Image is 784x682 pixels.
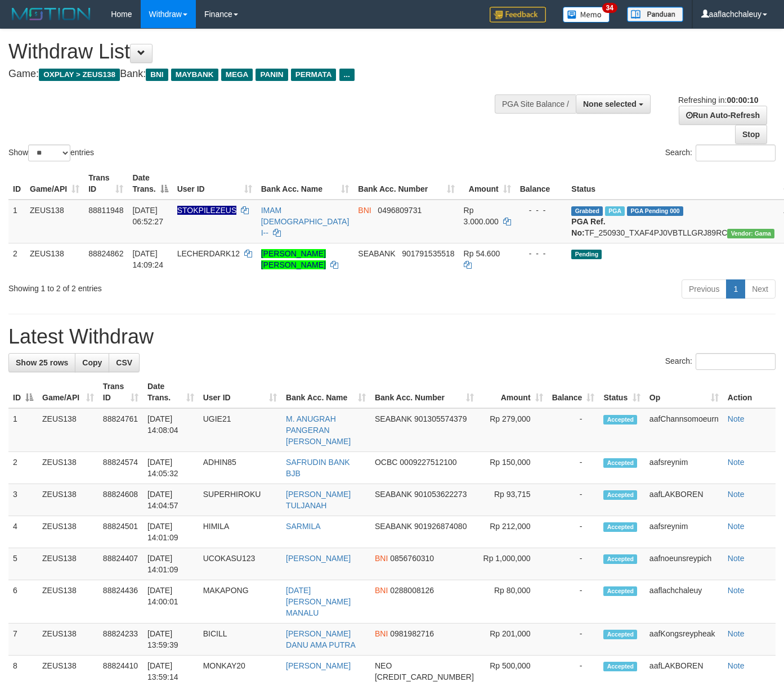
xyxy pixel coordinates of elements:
[8,376,38,408] th: ID: activate to sort column descending
[678,96,758,105] span: Refreshing in:
[82,358,102,367] span: Copy
[645,376,723,408] th: Op: activate to sort column ascending
[146,69,168,81] span: BNI
[8,548,38,580] td: 5
[478,516,548,548] td: Rp 212,000
[25,168,84,200] th: Game/API: activate to sort column ascending
[8,353,75,372] a: Show 25 rows
[370,376,478,408] th: Bank Acc. Number: activate to sort column ascending
[696,144,776,161] input: Search:
[478,580,548,624] td: Rp 80,000
[38,624,98,656] td: ZEUS138
[548,580,599,624] td: -
[745,279,776,299] a: Next
[8,200,25,243] td: 1
[464,249,500,258] span: Rp 54.600
[728,490,745,499] a: Note
[414,490,467,499] span: Copy 901053622273 to clipboard
[645,548,723,580] td: aafnoeunsreypich
[400,458,456,467] span: Copy 0009227512100 to clipboard
[143,452,199,484] td: [DATE] 14:05:32
[286,522,320,531] a: SARMILA
[38,452,98,484] td: ZEUS138
[8,326,776,348] h1: Latest Withdraw
[490,7,546,22] img: Feedback.jpg
[390,629,434,638] span: Copy 0981982716 to clipboard
[478,548,548,580] td: Rp 1,000,000
[339,69,355,81] span: ...
[143,548,199,580] td: [DATE] 14:01:09
[286,554,351,563] a: [PERSON_NAME]
[98,548,143,580] td: 88824407
[256,69,288,81] span: PANIN
[390,554,434,563] span: Copy 0856760310 to clipboard
[375,522,412,531] span: SEABANK
[603,586,637,596] span: Accepted
[627,7,683,22] img: panduan.png
[177,249,240,258] span: LECHERDARK12
[728,661,745,670] a: Note
[132,249,163,269] span: [DATE] 14:09:24
[548,624,599,656] td: -
[665,353,776,370] label: Search:
[603,522,637,532] span: Accepted
[679,106,767,125] a: Run Auto-Refresh
[726,279,745,299] a: 1
[645,580,723,624] td: aaflachchaleuy
[464,206,499,226] span: Rp 3.000.000
[98,408,143,452] td: 88824761
[132,206,163,226] span: [DATE] 06:52:27
[520,248,563,259] div: - - -
[602,3,617,13] span: 34
[599,376,644,408] th: Status: activate to sort column ascending
[375,414,412,423] span: SEABANK
[516,168,567,200] th: Balance
[728,414,745,423] a: Note
[728,458,745,467] a: Note
[286,586,351,617] a: [DATE][PERSON_NAME] MANALU
[38,376,98,408] th: Game/API: activate to sort column ascending
[603,662,637,671] span: Accepted
[583,100,637,109] span: None selected
[459,168,516,200] th: Amount: activate to sort column ascending
[286,490,351,510] a: [PERSON_NAME] TULJANAH
[478,452,548,484] td: Rp 150,000
[728,554,745,563] a: Note
[286,661,351,670] a: [PERSON_NAME]
[25,200,84,243] td: ZEUS138
[143,624,199,656] td: [DATE] 13:59:39
[645,452,723,484] td: aafsreynim
[571,217,605,237] b: PGA Ref. No:
[39,69,120,81] span: OXPLAY > ZEUS138
[728,522,745,531] a: Note
[88,206,123,215] span: 88811948
[8,624,38,656] td: 7
[8,408,38,452] td: 1
[548,452,599,484] td: -
[281,376,370,408] th: Bank Acc. Name: activate to sort column ascending
[375,629,388,638] span: BNI
[727,229,774,238] span: Vendor URL: https://trx31.1velocity.biz
[728,629,745,638] a: Note
[171,69,218,81] span: MAYBANK
[645,484,723,516] td: aafLAKBOREN
[88,249,123,258] span: 88824862
[478,484,548,516] td: Rp 93,715
[143,376,199,408] th: Date Trans.: activate to sort column ascending
[627,206,683,216] span: PGA Pending
[358,206,371,215] span: BNI
[696,353,776,370] input: Search:
[353,168,459,200] th: Bank Acc. Number: activate to sort column ascending
[375,458,397,467] span: OCBC
[199,452,281,484] td: ADHIN85
[75,353,109,372] a: Copy
[414,414,467,423] span: Copy 901305574379 to clipboard
[8,516,38,548] td: 4
[38,516,98,548] td: ZEUS138
[8,168,25,200] th: ID
[567,200,779,243] td: TF_250930_TXAF4PJ0VBTLLGRJ89RC
[603,458,637,468] span: Accepted
[286,414,351,446] a: M. ANUGRAH PANGERAN [PERSON_NAME]
[603,554,637,564] span: Accepted
[143,516,199,548] td: [DATE] 14:01:09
